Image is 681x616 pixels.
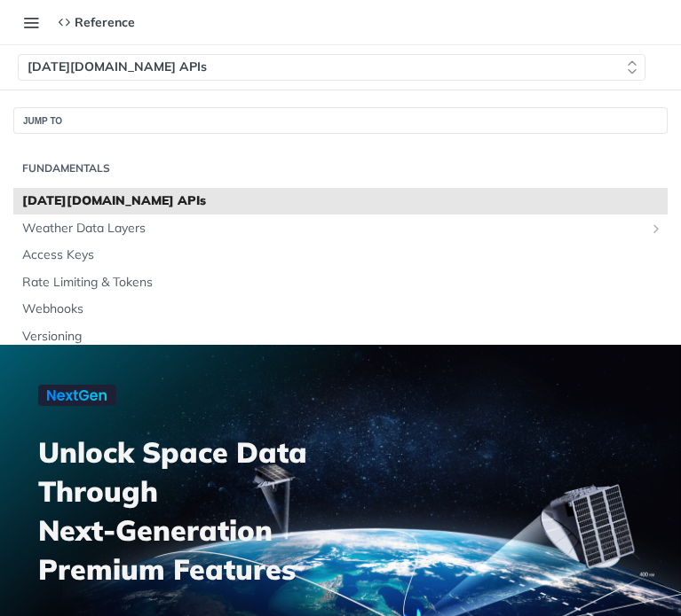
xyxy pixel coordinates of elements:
span: Rate Limiting & Tokens [22,274,663,292]
div: Reference [58,14,135,30]
span: Webhooks [22,300,663,318]
a: Versioning [13,324,668,350]
h2: Fundamentals [13,160,668,176]
h3: Unlock Space Data Through Next-Generation Premium Features [38,433,360,589]
a: Rate Limiting & Tokens [13,269,668,296]
button: JUMP TO [13,107,668,134]
a: Weather Data LayersShow subpages for Weather Data Layers [13,215,668,242]
a: Access Keys [13,242,668,269]
button: Toggle navigation menu [18,9,44,35]
a: Webhooks [13,296,668,323]
span: Weather Data Layers [22,220,645,238]
img: NextGen [38,385,116,406]
span: Access Keys [22,246,663,264]
span: Versioning [22,328,663,346]
span: [DATE][DOMAIN_NAME] APIs [28,58,207,76]
button: [DATE][DOMAIN_NAME] APIs [18,54,645,81]
a: [DATE][DOMAIN_NAME] APIs [13,188,668,214]
button: Show subpages for Weather Data Layers [649,222,663,236]
span: [DATE][DOMAIN_NAME] APIs [22,192,663,210]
